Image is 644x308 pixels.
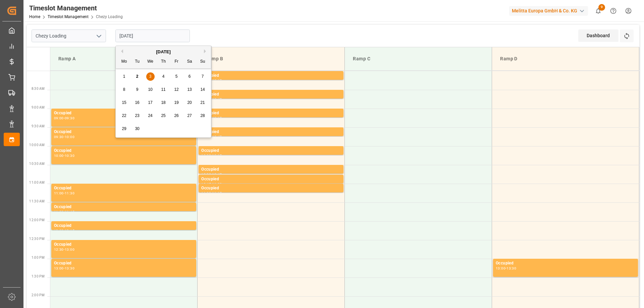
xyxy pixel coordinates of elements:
[496,260,635,267] div: Occupied
[201,147,341,154] div: Occupied
[161,113,165,118] span: 25
[212,117,222,120] div: 09:15
[185,72,194,81] div: Choose Saturday, September 6th, 2025
[187,87,192,92] span: 13
[146,85,155,94] div: Choose Wednesday, September 10th, 2025
[54,154,64,157] div: 10:00
[146,112,155,120] div: Choose Wednesday, September 24th, 2025
[172,72,181,81] div: Choose Friday, September 5th, 2025
[161,100,165,105] span: 18
[54,192,64,195] div: 11:00
[54,135,64,138] div: 09:30
[578,29,619,42] div: Dashboard
[350,53,486,65] div: Ramp C
[120,99,128,107] div: Choose Monday, September 15th, 2025
[201,91,341,98] div: Occupied
[201,185,341,192] div: Occupied
[212,79,222,82] div: 08:15
[133,125,142,133] div: Choose Tuesday, September 30th, 2025
[136,74,139,79] span: 2
[201,129,341,135] div: Occupied
[32,293,45,297] span: 2:00 PM
[201,154,211,157] div: 10:00
[54,185,194,192] div: Occupied
[162,74,165,79] span: 4
[64,229,65,232] div: -
[211,154,212,157] div: -
[56,53,192,65] div: Ramp A
[606,3,621,18] button: Help Center
[32,106,45,109] span: 9:00 AM
[201,173,211,176] div: 10:30
[135,100,139,105] span: 16
[159,99,168,107] div: Choose Thursday, September 18th, 2025
[32,87,45,90] span: 8:30 AM
[65,135,74,138] div: 10:00
[115,29,190,42] input: DD-MM-YYYY
[29,237,45,241] span: 12:30 PM
[159,85,168,94] div: Choose Thursday, September 11th, 2025
[201,110,341,117] div: Occupied
[32,124,45,128] span: 9:30 AM
[199,112,207,120] div: Choose Sunday, September 28th, 2025
[199,85,207,94] div: Choose Sunday, September 14th, 2025
[120,85,128,94] div: Choose Monday, September 8th, 2025
[201,183,211,186] div: 10:45
[133,58,142,66] div: Tu
[119,49,123,53] button: Previous Month
[48,14,89,19] a: Timeslot Management
[133,112,142,120] div: Choose Tuesday, September 23rd, 2025
[202,74,204,79] span: 7
[159,112,168,120] div: Choose Thursday, September 25th, 2025
[54,267,64,270] div: 13:00
[161,87,165,92] span: 11
[64,154,65,157] div: -
[201,176,341,183] div: Occupied
[32,29,106,42] input: Type to search/select
[65,117,74,120] div: 09:30
[509,4,591,17] button: Melitta Europa GmbH & Co. KG
[172,58,181,66] div: Fr
[146,99,155,107] div: Choose Wednesday, September 17th, 2025
[204,49,208,53] button: Next Month
[148,87,152,92] span: 10
[148,113,152,118] span: 24
[116,49,211,55] div: [DATE]
[29,14,40,19] a: Home
[212,135,222,138] div: 09:45
[199,58,207,66] div: Su
[29,162,45,166] span: 10:30 AM
[201,192,211,195] div: 11:00
[32,256,45,259] span: 1:00 PM
[148,100,152,105] span: 17
[175,74,178,79] span: 5
[123,87,125,92] span: 8
[54,260,194,267] div: Occupied
[200,113,205,118] span: 28
[29,3,123,13] div: Timeslot Management
[172,99,181,107] div: Choose Friday, September 19th, 2025
[212,183,222,186] div: 11:00
[185,99,194,107] div: Choose Saturday, September 20th, 2025
[591,3,606,18] button: show 9 new notifications
[174,87,178,92] span: 12
[505,267,506,270] div: -
[122,126,126,131] span: 29
[64,210,65,213] div: -
[174,100,178,105] span: 19
[54,223,194,229] div: Occupied
[54,147,194,154] div: Occupied
[189,74,191,79] span: 6
[203,53,339,65] div: Ramp B
[212,154,222,157] div: 10:15
[136,87,139,92] span: 9
[64,248,65,251] div: -
[172,112,181,120] div: Choose Friday, September 26th, 2025
[146,58,155,66] div: We
[54,129,194,135] div: Occupied
[32,274,45,278] span: 1:30 PM
[187,100,192,105] span: 20
[54,210,64,213] div: 11:30
[185,85,194,94] div: Choose Saturday, September 13th, 2025
[64,192,65,195] div: -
